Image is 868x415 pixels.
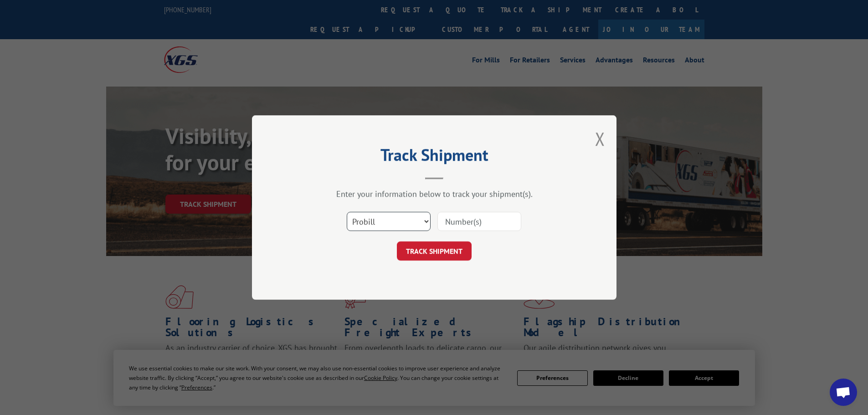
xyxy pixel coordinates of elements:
[595,127,605,151] button: Close modal
[437,212,521,231] input: Number(s)
[298,189,571,199] div: Enter your information below to track your shipment(s).
[830,379,857,406] div: Open chat
[397,241,472,261] button: TRACK SHIPMENT
[298,149,571,166] h2: Track Shipment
